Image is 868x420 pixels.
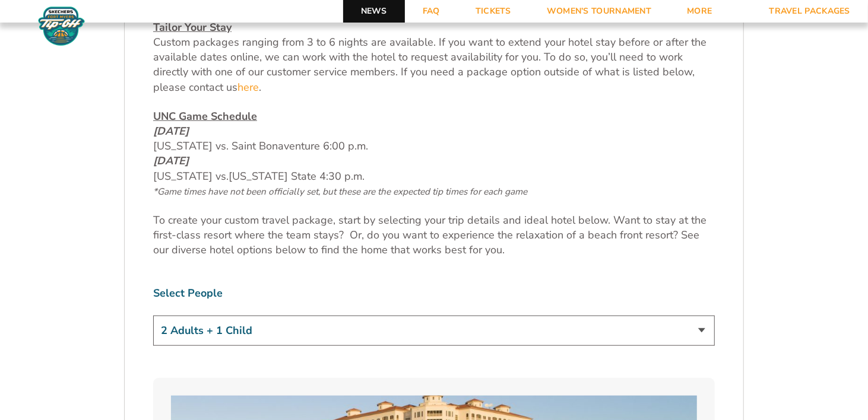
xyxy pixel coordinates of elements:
[216,169,229,183] span: vs.
[237,80,259,95] a: here
[153,20,232,34] u: Tailor Your Stay
[153,154,189,168] em: [DATE]
[153,109,257,123] u: UNC Game Schedule
[229,169,365,183] span: [US_STATE] State 4:30 p.m.
[153,186,527,198] span: *Game times have not been officially set, but these are the expected tip times for each game
[153,213,715,258] p: To create your custom travel package, start by selecting your trip details and ideal hotel below....
[153,20,715,95] p: Custom packages ranging from 3 to 6 nights are available. If you want to extend your hotel stay b...
[36,6,87,46] img: Fort Myers Tip-Off
[153,286,715,301] label: Select People
[153,124,189,138] em: [DATE]
[153,109,715,199] p: [US_STATE] vs. Saint Bonaventure 6:00 p.m. [US_STATE]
